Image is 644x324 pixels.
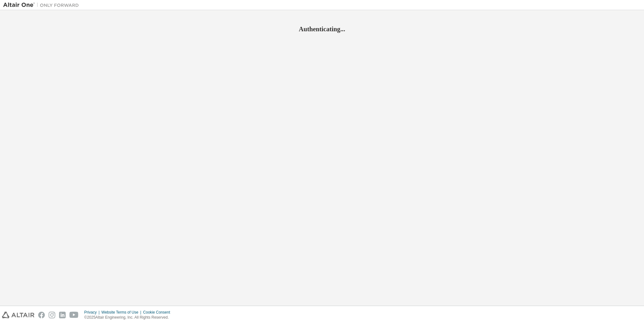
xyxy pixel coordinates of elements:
[84,315,174,320] p: © 2025 Altair Engineering, Inc. All Rights Reserved.
[38,312,45,318] img: facebook.svg
[69,312,79,318] img: youtube.svg
[143,310,174,315] div: Cookie Consent
[2,312,34,318] img: altair_logo.svg
[84,310,101,315] div: Privacy
[101,310,143,315] div: Website Terms of Use
[3,25,641,33] h2: Authenticating...
[59,312,66,318] img: linkedin.svg
[3,2,82,8] img: Altair One
[49,312,55,318] img: instagram.svg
